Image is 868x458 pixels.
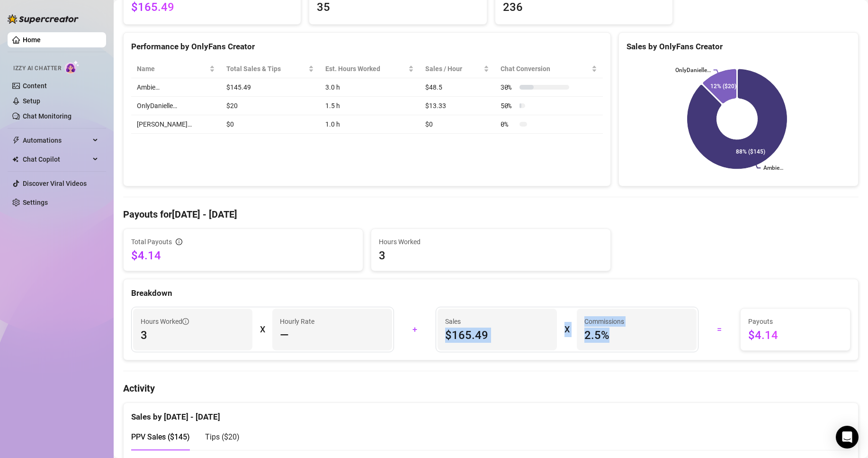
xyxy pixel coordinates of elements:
td: 1.0 h [320,115,420,134]
span: PPV Sales ( $145 ) [131,432,190,441]
span: 0 % [501,119,516,129]
a: Content [23,82,47,90]
span: 30 % [501,82,516,92]
td: $0 [420,115,495,134]
span: Total Payouts [131,237,172,247]
div: Open Intercom Messenger [836,426,859,449]
span: — [280,328,289,343]
div: + [400,322,430,337]
div: Sales by [DATE] - [DATE] [131,403,850,423]
img: Chat Copilot [12,156,18,163]
div: X [260,322,265,337]
a: Setup [23,97,40,105]
span: info-circle [182,318,189,325]
td: Ambie… [131,78,221,97]
span: Izzy AI Chatter [13,64,61,73]
span: 3 [141,328,245,343]
span: Name [137,64,207,74]
a: Settings [23,199,48,206]
a: Home [23,36,41,44]
span: $4.14 [131,248,355,263]
div: Performance by OnlyFans Creator [131,40,603,53]
div: Breakdown [131,287,850,300]
span: thunderbolt [12,137,20,144]
div: X [564,322,569,337]
span: 3 [379,248,603,263]
article: Commissions [584,316,624,327]
td: $13.33 [420,97,495,115]
img: AI Chatter [65,60,80,74]
span: Payouts [748,316,842,327]
td: $0 [221,115,320,134]
h4: Payouts for [DATE] - [DATE] [123,208,859,221]
div: Est. Hours Worked [325,64,406,74]
td: OnlyDanielle… [131,97,221,115]
th: Chat Conversion [495,60,603,78]
th: Total Sales & Tips [221,60,320,78]
span: $165.49 [445,328,549,343]
span: Chat Conversion [501,64,590,74]
div: = [704,322,734,337]
span: Sales [445,316,549,327]
text: Ambie… [764,165,784,172]
td: [PERSON_NAME]… [131,115,221,134]
article: Hourly Rate [280,316,314,327]
td: 3.0 h [320,78,420,97]
div: Sales by OnlyFans Creator [626,40,850,53]
a: Discover Viral Videos [23,180,87,187]
span: Chat Copilot [23,152,90,167]
th: Name [131,60,221,78]
td: $48.5 [420,78,495,97]
span: 2.5 % [584,328,689,343]
span: Total Sales & Tips [226,64,306,74]
span: info-circle [176,238,182,245]
span: Tips ( $20 ) [205,432,240,441]
span: Automations [23,133,90,148]
text: OnlyDanielle… [675,67,711,73]
span: Hours Worked [141,316,189,327]
td: $145.49 [221,78,320,97]
span: Sales / Hour [425,64,482,74]
span: $4.14 [748,328,842,343]
h4: Activity [123,382,859,395]
td: $20 [221,97,320,115]
span: 50 % [501,101,516,111]
img: logo-BBDzfeDw.svg [8,14,79,24]
a: Chat Monitoring [23,112,72,120]
span: Hours Worked [379,237,603,247]
td: 1.5 h [320,97,420,115]
th: Sales / Hour [420,60,495,78]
